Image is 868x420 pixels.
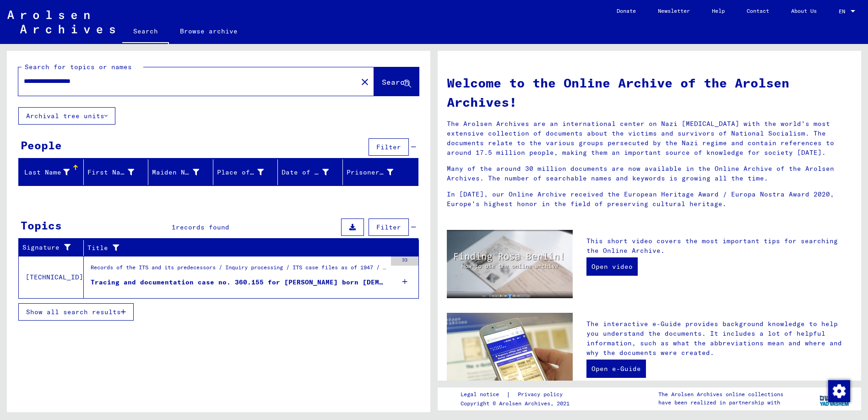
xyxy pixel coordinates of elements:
[22,168,70,177] div: Last Name
[19,256,84,298] td: [TECHNICAL_ID]
[376,143,401,151] span: Filter
[91,263,386,276] div: Records of the ITS and its predecessors / Inquiry processing / ITS case files as of 1947 / Reposi...
[828,380,850,402] img: Change consent
[22,165,83,180] div: Last Name
[343,159,418,185] mat-header-cell: Prisoner #
[172,223,176,231] span: 1
[87,243,396,253] div: Title
[447,190,852,209] p: In [DATE], our Online Archive received the European Heritage Award / Europa Nostra Award 2020, Eu...
[839,8,849,15] span: EN
[461,390,574,399] div: |
[359,76,370,87] mat-icon: close
[376,223,401,231] span: Filter
[87,165,148,180] div: First Name
[84,159,149,185] mat-header-cell: First Name
[282,168,329,177] div: Date of Birth
[26,308,121,316] span: Show all search results
[176,223,229,231] span: records found
[586,236,852,256] p: This short video covers the most important tips for searching the Online Archive.
[22,243,72,252] div: Signature
[461,390,506,399] a: Legal notice
[391,256,418,266] div: 33
[347,168,394,177] div: Prisoner #
[658,398,783,407] p: have been realized in partnership with
[217,165,278,180] div: Place of Birth
[87,240,407,255] div: Title
[510,390,574,399] a: Privacy policy
[122,20,169,44] a: Search
[278,159,343,185] mat-header-cell: Date of Birth
[369,218,409,236] button: Filter
[152,165,213,180] div: Maiden Name
[25,63,132,71] mat-label: Search for topics or names
[586,360,646,378] a: Open e-Guide
[18,303,134,321] button: Show all search results
[22,240,83,255] div: Signature
[818,387,852,410] img: yv_logo.png
[148,159,213,185] mat-header-cell: Maiden Name
[447,313,573,397] img: eguide.jpg
[658,390,783,398] p: The Arolsen Archives online collections
[169,20,249,42] a: Browse archive
[19,159,84,185] mat-header-cell: Last Name
[447,73,852,112] h1: Welcome to the Online Archive of the Arolsen Archives!
[447,230,573,299] img: video.jpg
[21,217,62,234] div: Topics
[447,164,852,183] p: Many of the around 30 million documents are now available in the Online Archive of the Arolsen Ar...
[586,257,638,276] a: Open video
[217,168,264,177] div: Place of Birth
[21,137,62,153] div: People
[461,399,574,408] p: Copyright © Arolsen Archives, 2021
[347,165,407,180] div: Prisoner #
[7,11,115,33] img: Arolsen_neg.svg
[152,168,199,177] div: Maiden Name
[374,67,419,96] button: Search
[382,77,409,87] span: Search
[91,278,386,287] div: Tracing and documentation case no. 360.155 for [PERSON_NAME] born [DEMOGRAPHIC_DATA]
[18,107,115,125] button: Archival tree units
[356,72,374,91] button: Clear
[586,319,852,358] p: The interactive e-Guide provides background knowledge to help you understand the documents. It in...
[87,168,135,177] div: First Name
[447,119,852,158] p: The Arolsen Archives are an international center on Nazi [MEDICAL_DATA] with the world’s most ext...
[282,165,342,180] div: Date of Birth
[369,138,409,156] button: Filter
[213,159,278,185] mat-header-cell: Place of Birth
